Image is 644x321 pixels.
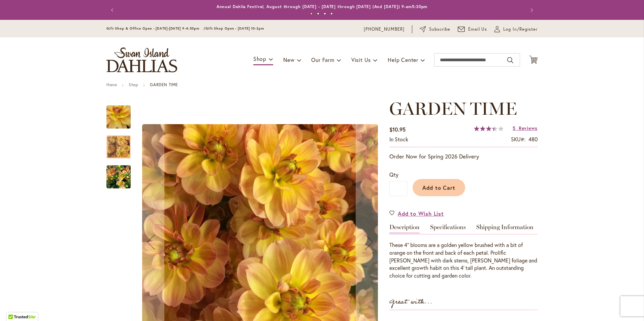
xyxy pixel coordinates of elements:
button: 4 of 4 [330,12,333,15]
strong: GARDEN TIME [150,82,178,87]
span: Our Farm [311,56,334,63]
button: Next [524,3,538,17]
iframe: Launch Accessibility Center [5,297,24,316]
div: Availability [389,136,408,143]
div: Detailed Product Info [389,224,538,280]
span: Add to Cart [422,184,456,191]
span: Subscribe [429,26,450,33]
span: Reviews [519,125,538,131]
span: Shop [253,55,266,62]
span: Gift Shop Open - [DATE] 10-3pm [205,26,264,31]
strong: SKU [511,136,525,143]
a: Email Us [458,26,487,33]
span: Qty [389,171,398,178]
div: These 4" blooms are a golden yellow brushed with a bit of orange on the front and back of each pe... [389,241,538,280]
img: GARDEN TIME [95,94,142,140]
span: GARDEN TIME [389,98,517,119]
span: Email Us [468,26,487,33]
div: 68% [474,126,504,131]
button: Previous [106,3,120,17]
span: Help Center [388,56,418,63]
a: Home [106,82,117,87]
a: store logo [106,47,177,72]
a: Log In/Register [494,26,538,33]
div: GARDEN TIME [106,129,137,158]
a: Annual Dahlia Festival, August through [DATE] - [DATE] through [DATE] (And [DATE]) 9-am5:30pm [217,4,428,9]
a: 5 Reviews [513,125,538,131]
span: Gift Shop & Office Open - [DATE]-[DATE] 9-4:30pm / [106,26,205,31]
span: Visit Us [351,56,371,63]
a: Description [389,224,420,234]
p: Order Now for Spring 2026 Delivery [389,152,538,160]
span: Add to Wish List [398,210,444,217]
span: 5 [513,125,516,131]
a: Shipping Information [476,224,534,234]
a: [PHONE_NUMBER] [364,26,405,33]
div: GARDEN TIME [106,158,131,188]
span: Log In/Register [503,26,538,33]
button: 3 of 4 [324,12,326,15]
div: 480 [528,136,538,143]
button: Add to Cart [413,179,465,196]
strong: Great with... [389,296,432,308]
a: Shop [129,82,138,87]
button: 1 of 4 [310,12,313,15]
div: GARDEN TIME [106,99,137,129]
span: New [283,56,294,63]
button: 2 of 4 [317,12,319,15]
a: Subscribe [420,26,450,33]
img: GARDEN TIME [106,161,131,193]
a: Specifications [430,224,466,234]
a: Add to Wish List [389,210,444,217]
span: In stock [389,136,408,143]
span: $10.95 [389,126,406,133]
